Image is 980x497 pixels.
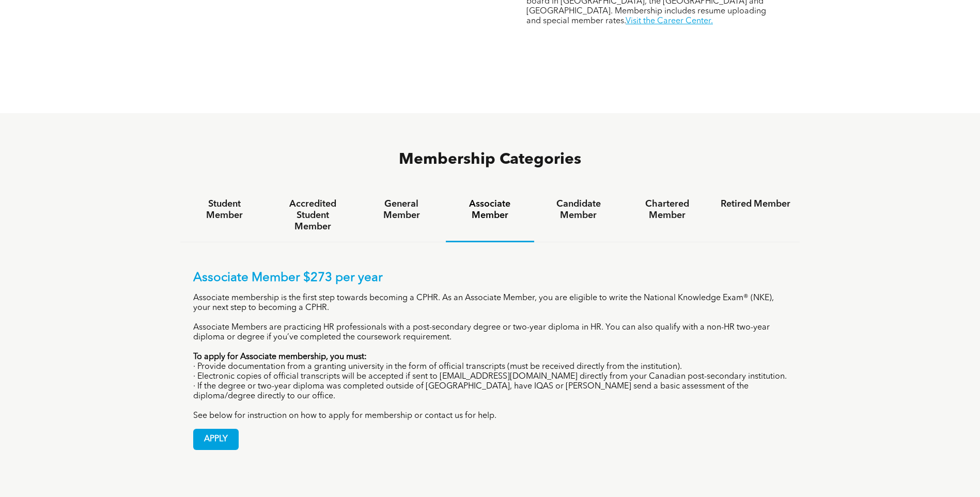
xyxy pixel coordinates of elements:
p: Associate Members are practicing HR professionals with a post-secondary degree or two-year diplom... [193,323,787,343]
h4: Accredited Student Member [278,198,348,232]
h4: General Member [366,198,436,221]
p: Associate membership is the first step towards becoming a CPHR. As an Associate Member, you are e... [193,293,787,313]
span: Membership Categories [399,152,581,167]
strong: To apply for Associate membership, you must: [193,353,367,361]
a: APPLY [193,429,239,450]
h4: Retired Member [721,198,790,210]
p: · Provide documentation from a granting university in the form of official transcripts (must be r... [193,362,787,372]
p: Associate Member $273 per year [193,271,787,286]
p: · If the degree or two-year diploma was completed outside of [GEOGRAPHIC_DATA], have IQAS or [PER... [193,382,787,401]
p: · Electronic copies of official transcripts will be accepted if sent to [EMAIL_ADDRESS][DOMAIN_NA... [193,372,787,382]
h4: Chartered Member [632,198,702,221]
a: Visit the Career Center. [626,17,713,25]
h4: Student Member [190,198,259,221]
h4: Candidate Member [543,198,613,221]
p: See below for instruction on how to apply for membership or contact us for help. [193,411,787,421]
h4: Associate Member [455,198,525,221]
span: APPLY [194,429,238,449]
